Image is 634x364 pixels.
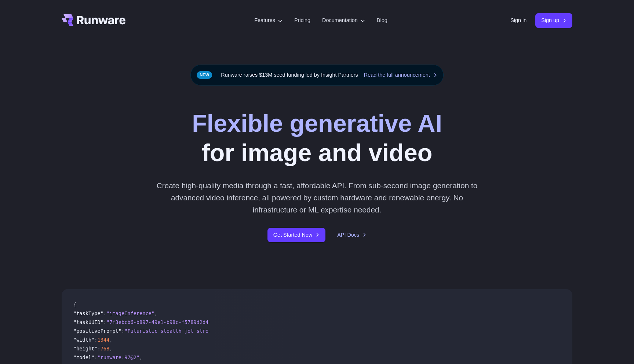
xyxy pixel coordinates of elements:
[73,337,94,343] span: "width"
[106,310,154,316] span: "imageInference"
[94,354,97,360] span: :
[337,231,367,239] a: API Docs
[139,354,142,360] span: ,
[101,346,110,352] span: 768
[190,65,444,85] div: Runware raises $13M seed funding led by Insight Partners
[94,337,97,343] span: :
[109,337,112,343] span: ,
[73,346,97,352] span: "height"
[97,337,109,343] span: 1344
[106,319,221,325] span: "7f3ebcb6-b897-49e1-b98c-f5789d2d40d7"
[121,328,124,334] span: :
[535,13,572,28] a: Sign up
[364,71,437,79] a: Read the full announcement
[322,16,365,25] label: Documentation
[267,228,325,242] a: Get Started Now
[254,16,283,25] label: Features
[62,14,125,26] a: Go to /
[192,110,442,137] strong: Flexible generative AI
[103,310,106,316] span: :
[97,346,100,352] span: :
[73,354,94,360] span: "model"
[124,328,398,334] span: "Futuristic stealth jet streaking through a neon-lit cityscape with glowing purple exhaust"
[103,319,106,325] span: :
[154,310,157,316] span: ,
[73,310,103,316] span: "taskType"
[294,16,310,25] a: Pricing
[154,179,481,216] p: Create high-quality media through a fast, affordable API. From sub-second image generation to adv...
[97,354,139,360] span: "runware:97@2"
[73,302,76,307] span: {
[109,346,112,352] span: ,
[377,16,387,25] a: Blog
[192,109,442,168] h1: for image and video
[73,319,103,325] span: "taskUUID"
[510,16,526,25] a: Sign in
[73,328,121,334] span: "positivePrompt"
